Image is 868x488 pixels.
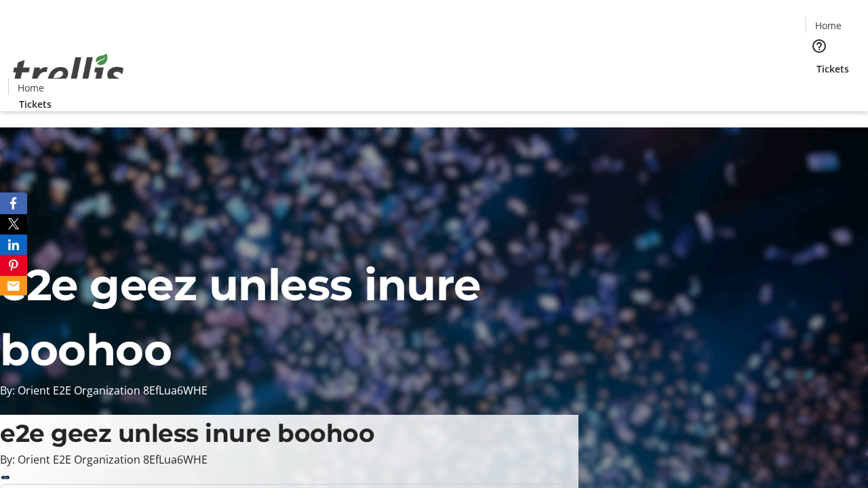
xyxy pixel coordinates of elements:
[816,62,849,76] span: Tickets
[9,81,52,95] a: Home
[19,97,52,111] span: Tickets
[815,18,842,33] span: Home
[8,97,62,111] a: Tickets
[8,39,129,106] img: Orient E2E Organization 8EfLua6WHE's Logo
[806,18,850,33] a: Home
[18,81,44,95] span: Home
[806,33,833,60] button: Help
[806,62,860,76] a: Tickets
[806,76,833,103] button: Cart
